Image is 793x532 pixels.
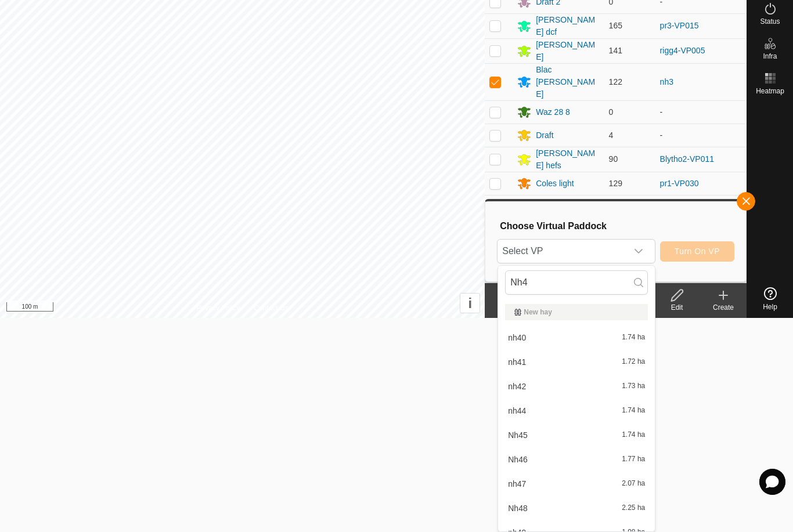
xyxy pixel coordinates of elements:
[655,100,747,124] td: -
[747,283,793,315] a: Help
[609,77,622,86] span: 122
[660,179,699,188] a: pr1-VP030
[654,302,700,313] div: Edit
[609,154,618,164] span: 90
[508,480,526,488] span: nh47
[609,179,622,188] span: 129
[660,21,699,30] a: pr3-VP015
[498,375,655,398] li: nh42
[498,448,655,471] li: Nh46
[468,295,472,311] span: i
[660,46,705,55] a: rigg4-VP005
[536,64,599,100] div: Blac [PERSON_NAME]
[460,294,480,313] button: i
[197,303,240,313] a: Privacy Policy
[498,350,655,374] li: nh41
[756,88,784,95] span: Heatmap
[536,147,599,172] div: [PERSON_NAME] hefs
[700,302,747,313] div: Create
[763,53,777,60] span: Infra
[622,431,645,439] span: 1.74 ha
[508,431,527,439] span: Nh45
[508,455,527,464] span: Nh46
[655,124,747,147] td: -
[500,220,734,231] h3: Choose Virtual Paddock
[675,247,720,256] span: Turn On VP
[622,455,645,464] span: 1.77 ha
[498,472,655,495] li: nh47
[508,358,526,366] span: nh41
[760,18,780,25] span: Status
[622,504,645,512] span: 2.25 ha
[622,407,645,415] span: 1.74 ha
[498,399,655,422] li: nh44
[498,424,655,447] li: Nh45
[622,382,645,390] span: 1.73 ha
[622,480,645,488] span: 2.07 ha
[609,131,614,140] span: 4
[536,129,553,142] div: Draft
[627,240,650,263] div: dropdown trigger
[622,358,645,366] span: 1.72 ha
[622,334,645,342] span: 1.74 ha
[609,46,622,55] span: 141
[609,21,622,30] span: 165
[536,106,570,118] div: Waz 28 8
[508,407,526,415] span: nh44
[498,497,655,520] li: Nh48
[660,154,714,164] a: Blytho2-VP011
[660,77,673,86] a: nh3
[508,382,526,390] span: nh42
[660,241,734,262] button: Turn On VP
[536,178,574,190] div: Coles light
[498,326,655,349] li: nh40
[508,504,527,512] span: Nh48
[505,270,648,295] input: Search
[514,309,639,316] div: New hay
[536,14,599,38] div: [PERSON_NAME] dcf
[536,39,599,63] div: [PERSON_NAME]
[508,334,526,342] span: nh40
[498,240,626,263] span: Select VP
[609,107,614,117] span: 0
[254,303,288,313] a: Contact Us
[763,303,777,310] span: Help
